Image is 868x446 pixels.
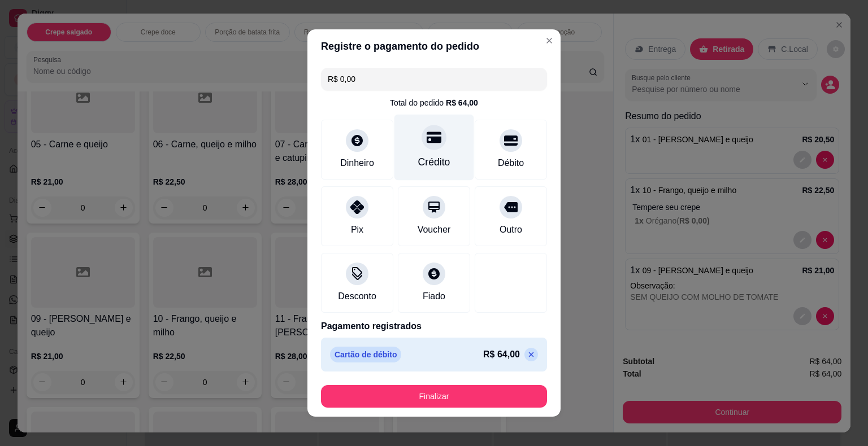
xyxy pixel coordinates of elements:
[423,290,445,303] div: Fiado
[351,223,363,237] div: Pix
[540,32,558,50] button: Close
[321,385,547,408] button: Finalizar
[307,29,561,63] header: Registre o pagamento do pedido
[390,97,478,108] div: Total do pedido
[321,320,547,333] p: Pagamento registrados
[418,155,450,169] div: Crédito
[340,156,374,170] div: Dinheiro
[418,223,451,237] div: Voucher
[498,156,524,170] div: Débito
[330,347,401,362] p: Cartão de débito
[483,348,520,361] p: R$ 64,00
[500,223,522,237] div: Outro
[338,290,376,303] div: Desconto
[328,68,540,90] input: Ex.: hambúrguer de cordeiro
[446,97,478,108] div: R$ 64,00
